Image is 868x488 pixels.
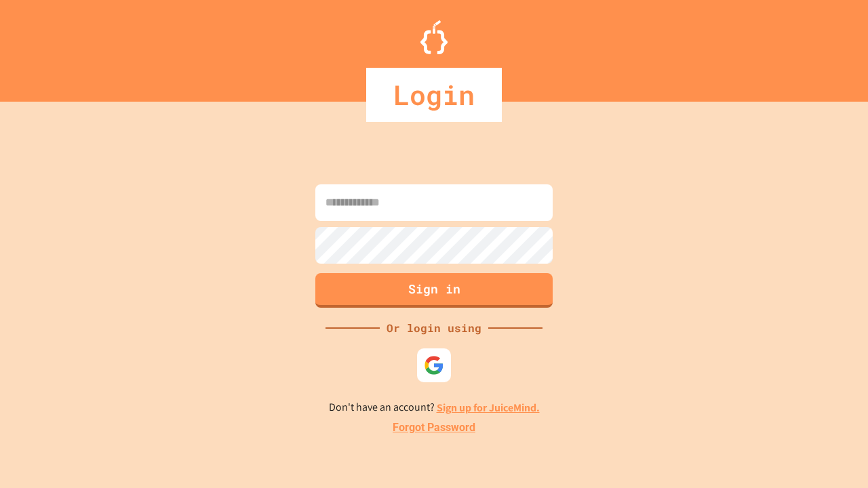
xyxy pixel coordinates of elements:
[424,355,444,375] img: google-icon.svg
[380,320,488,336] div: Or login using
[366,68,502,122] div: Login
[315,273,553,308] button: Sign in
[811,434,854,474] iframe: chat widget
[420,20,448,54] img: Logo.svg
[329,399,540,416] p: Don't have an account?
[437,401,540,415] a: Sign up for JuiceMind.
[755,375,854,432] iframe: chat widget
[393,420,475,436] a: Forgot Password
